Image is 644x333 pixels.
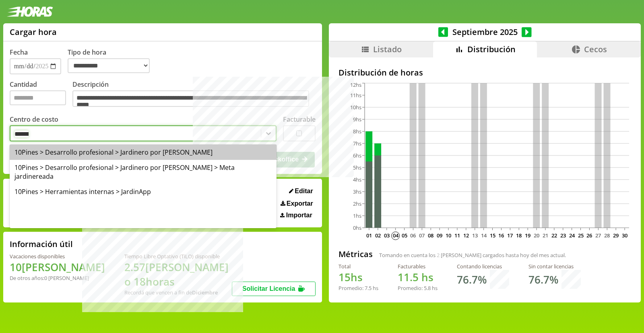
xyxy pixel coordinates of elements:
[6,6,53,17] img: logotipo
[68,48,156,74] label: Tipo de hora
[508,232,513,239] text: 17
[278,200,315,208] button: Exportar
[578,232,584,239] text: 25
[353,200,361,207] tspan: 2hs
[353,152,361,159] tspan: 6hs
[379,251,566,259] span: Tomando en cuenta los [PERSON_NAME] cargados hasta hoy del mes actual.
[587,232,592,239] text: 26
[72,90,309,107] textarea: Descripción
[353,140,361,147] tspan: 7hs
[350,81,361,88] tspan: 12hs
[446,232,451,239] text: 10
[569,232,575,239] text: 24
[472,232,478,239] text: 13
[10,160,277,184] div: 10Pines > Desarrollo profesional > Jardinero por [PERSON_NAME] > Meta jardinereada
[10,27,57,37] h1: Cargar hora
[622,232,627,239] text: 30
[10,48,28,57] label: Fecha
[10,253,105,260] div: Vacaciones disponibles
[457,272,487,287] h1: 76.7 %
[353,116,361,123] tspan: 9hs
[596,232,601,239] text: 27
[353,164,361,171] tspan: 5hs
[467,44,516,55] span: Distribución
[10,260,105,274] h1: 10 [PERSON_NAME]
[398,284,438,292] div: Promedio: hs
[353,212,361,219] tspan: 1hs
[10,90,66,105] input: Cantidad
[353,224,361,231] tspan: 0hs
[448,27,522,37] span: Septiembre 2025
[68,58,150,73] select: Tipo de hora
[353,176,361,183] tspan: 4hs
[584,44,607,55] span: Cecos
[339,249,373,259] h2: Métricas
[402,232,407,239] text: 05
[124,260,232,289] h1: 2.57 [PERSON_NAME] o 18 horas
[192,289,218,296] b: Diciembre
[454,232,460,239] text: 11
[481,232,487,239] text: 14
[525,232,530,239] text: 19
[286,212,312,219] span: Importar
[339,270,351,284] span: 15
[437,251,440,259] span: 2
[339,270,378,284] h1: hs
[428,232,433,239] text: 08
[350,104,361,111] tspan: 10hs
[457,263,509,270] div: Contando licencias
[604,232,610,239] text: 28
[516,232,522,239] text: 18
[287,200,313,207] span: Exportar
[560,232,566,239] text: 23
[534,232,539,239] text: 20
[373,44,402,55] span: Listado
[398,263,438,270] div: Facturables
[10,274,105,282] div: De otros años: 0 [PERSON_NAME]
[613,232,619,239] text: 29
[72,80,316,109] label: Descripción
[232,282,316,296] button: Solicitar Licencia
[490,232,495,239] text: 15
[528,263,581,270] div: Sin contar licencias
[419,232,425,239] text: 07
[353,188,361,195] tspan: 3hs
[543,232,548,239] text: 21
[124,289,232,296] div: Recordá que vencen a fin de
[398,270,419,284] span: 11.5
[10,239,73,249] h2: Información útil
[287,187,316,195] button: Editar
[353,128,361,135] tspan: 8hs
[528,272,558,287] h1: 76.7 %
[366,232,372,239] text: 01
[10,184,277,199] div: 10Pines > Herramientas internas > JardinApp
[10,115,58,124] label: Centro de costo
[283,115,316,124] label: Facturable
[411,232,416,239] text: 06
[463,232,469,239] text: 12
[295,188,313,195] span: Editar
[375,232,381,239] text: 02
[398,270,438,284] h1: hs
[124,253,232,260] div: Tiempo Libre Optativo (TiLO) disponible
[551,232,557,239] text: 22
[437,232,442,239] text: 09
[384,232,390,239] text: 03
[10,145,277,160] div: 10Pines > Desarrollo profesional > Jardinero por [PERSON_NAME]
[339,67,631,78] h2: Distribución de horas
[242,285,295,292] span: Solicitar Licencia
[393,232,399,239] text: 04
[10,80,72,109] label: Cantidad
[365,284,372,292] span: 7.5
[499,232,504,239] text: 16
[339,284,378,292] div: Promedio: hs
[350,92,361,99] tspan: 11hs
[339,263,378,270] div: Total
[424,284,431,292] span: 5.8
